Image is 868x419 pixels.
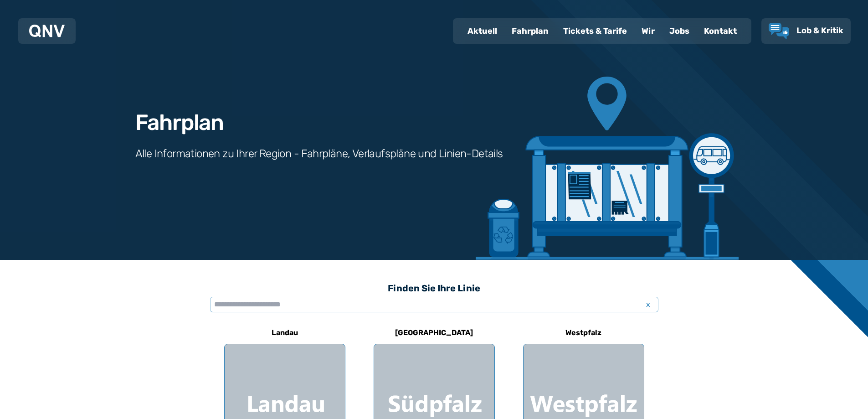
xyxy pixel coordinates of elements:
a: Fahrplan [504,19,556,43]
a: Aktuell [460,19,504,43]
h6: [GEOGRAPHIC_DATA] [391,326,477,340]
a: Wir [634,19,662,43]
a: QNV Logo [29,22,65,40]
a: Tickets & Tarife [556,19,634,43]
span: x [642,299,655,310]
a: Jobs [662,19,697,43]
h1: Fahrplan [135,112,224,134]
h6: Landau [268,326,302,340]
h3: Finden Sie Ihre Linie [210,278,658,298]
h6: Westpfalz [562,326,605,340]
img: QNV Logo [29,25,65,37]
a: Kontakt [697,19,744,43]
span: Lob & Kritik [796,26,843,36]
a: Lob & Kritik [769,23,843,39]
h3: Alle Informationen zu Ihrer Region - Fahrpläne, Verlaufspläne und Linien-Details [135,146,503,161]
